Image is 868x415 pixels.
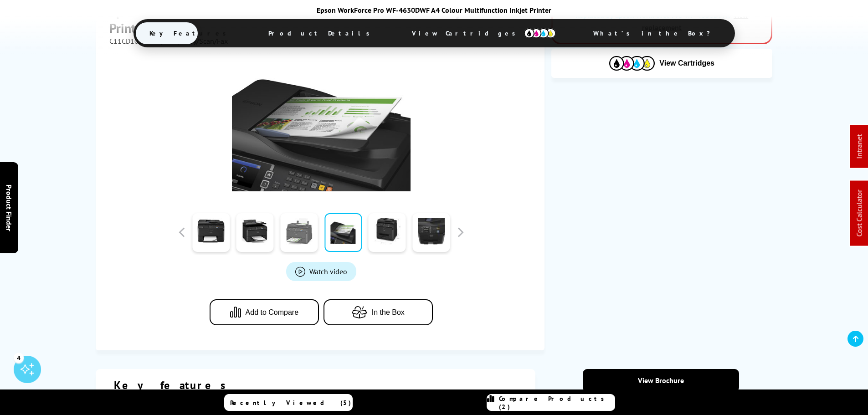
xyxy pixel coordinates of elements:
[855,134,864,159] a: Intranet
[659,59,714,67] span: View Cartridges
[855,190,864,237] a: Cost Calculator
[487,394,615,411] a: Compare Products (2)
[286,262,356,281] a: Product_All_Videos
[224,394,353,411] a: Recently Viewed (5)
[583,369,739,392] a: View Brochure
[580,22,733,44] span: What’s in the Box?
[398,21,570,45] span: View Cartridges
[5,184,14,231] span: Product Finder
[14,353,24,363] div: 4
[372,308,405,317] span: In the Box
[309,267,347,276] span: Watch video
[255,22,388,44] span: Product Details
[114,378,518,392] div: Key features
[115,5,753,15] div: Epson WorkForce Pro WF-4630DWF A4 Colour Multifunction Inkjet Printer
[558,56,765,71] button: View Cartridges
[210,299,319,325] button: Add to Compare
[136,22,245,44] span: Key Features
[609,56,655,70] img: Cartridges
[499,395,615,411] span: Compare Products (2)
[246,308,299,317] span: Add to Compare
[230,399,351,407] span: Recently Viewed (5)
[524,28,556,38] img: cmyk-icon.svg
[232,64,411,191] img: Thumbnail
[324,299,433,325] button: In the Box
